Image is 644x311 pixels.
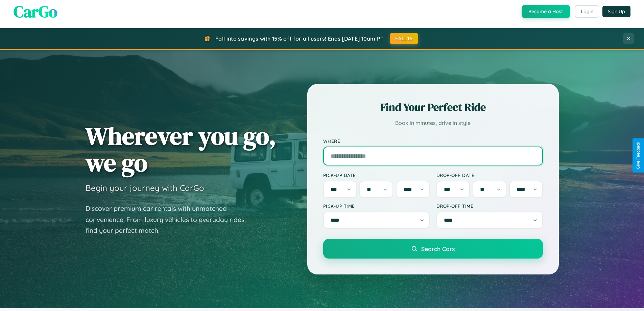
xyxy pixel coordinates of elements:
span: CarGo [14,0,57,23]
label: Drop-off Time [436,203,543,209]
label: Where [323,138,543,144]
div: Give Feedback [636,142,641,169]
button: FALL15 [390,33,418,44]
span: Fall into savings with 15% off for all users! Ends [DATE] 10am PT. [215,35,385,42]
button: Become a Host [522,5,570,18]
button: Sign Up [602,6,630,17]
h1: Wherever you go, we go [86,123,276,176]
button: Search Cars [323,239,543,259]
h2: Find Your Perfect Ride [323,100,543,115]
label: Pick-up Date [323,172,430,178]
label: Pick-up Time [323,203,430,209]
label: Drop-off Date [436,172,543,178]
p: Book in minutes, drive in style [323,118,543,128]
span: Search Cars [421,245,455,252]
h3: Begin your journey with CarGo [86,183,204,193]
p: Discover premium car rentals with unmatched convenience. From luxury vehicles to everyday rides, ... [86,203,255,236]
button: Login [575,5,599,18]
